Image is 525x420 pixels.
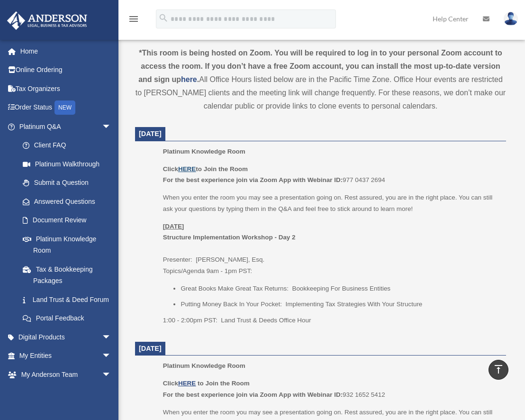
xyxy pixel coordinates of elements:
li: Putting Money Back In Your Pocket: Implementing Tax Strategies With Your Structure [181,299,499,310]
a: Tax & Bookkeeping Packages [13,260,126,290]
span: arrow_drop_down [102,117,121,137]
a: Document Review [13,211,126,230]
span: arrow_drop_down [102,365,121,384]
b: For the best experience join via Zoom App with Webinar ID: [163,391,343,398]
a: Portal Feedback [13,309,126,328]
a: vertical_align_top [489,360,508,380]
a: Order StatusNEW [7,98,126,118]
strong: *This room is being hosted on Zoom. You will be required to log in to your personal Zoom account ... [138,49,502,83]
span: arrow_drop_down [102,347,121,366]
b: Click to Join the Room [163,165,248,173]
a: My Entitiesarrow_drop_down [7,347,126,365]
span: [DATE] [139,130,162,137]
a: here [181,75,197,83]
u: [DATE] [163,223,184,230]
a: Submit a Question [13,173,126,192]
img: User Pic [504,12,518,26]
a: Land Trust & Deed Forum [13,290,126,309]
b: Click [163,380,198,387]
a: Client FAQ [13,136,126,155]
p: When you enter the room you may see a presentation going on. Rest assured, you are in the right p... [163,192,499,214]
a: menu [128,17,139,25]
span: arrow_drop_down [102,328,121,347]
a: Tax Organizers [7,79,126,98]
i: vertical_align_top [493,364,504,375]
span: Platinum Knowledge Room [163,148,245,155]
div: NEW [54,100,75,115]
a: Answered Questions [13,192,126,211]
i: search [158,13,169,23]
a: Platinum Walkthrough [13,155,126,173]
img: Anderson Advisors Platinum Portal [4,11,90,30]
a: My Documentsarrow_drop_down [7,384,126,403]
span: Platinum Knowledge Room [163,362,245,369]
b: For the best experience join via Zoom App with Webinar ID: [163,176,343,183]
a: Platinum Knowledge Room [13,229,121,260]
a: Online Ordering [7,61,126,80]
li: Great Books Make Great Tax Returns: Bookkeeping For Business Entities [181,283,499,294]
i: menu [128,13,139,25]
strong: . [197,75,199,83]
p: Presenter: [PERSON_NAME], Esq. Topics/Agenda 9am - 1pm PST: [163,221,499,277]
div: All Office Hours listed below are in the Pacific Time Zone. Office Hour events are restricted to ... [135,46,506,113]
span: arrow_drop_down [102,384,121,403]
a: Digital Productsarrow_drop_down [7,328,126,347]
p: 932 1652 5412 [163,378,499,400]
p: 1:00 - 2:00pm PST: Land Trust & Deeds Office Hour [163,315,499,326]
b: to Join the Room [198,380,250,387]
a: My Anderson Teamarrow_drop_down [7,365,126,384]
a: Home [7,42,126,61]
p: 977 0437 2694 [163,164,499,186]
a: HERE [178,165,196,173]
a: Platinum Q&Aarrow_drop_down [7,117,126,136]
span: [DATE] [139,345,162,352]
b: Structure Implementation Workshop - Day 2 [163,234,296,241]
a: HERE [178,380,196,387]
